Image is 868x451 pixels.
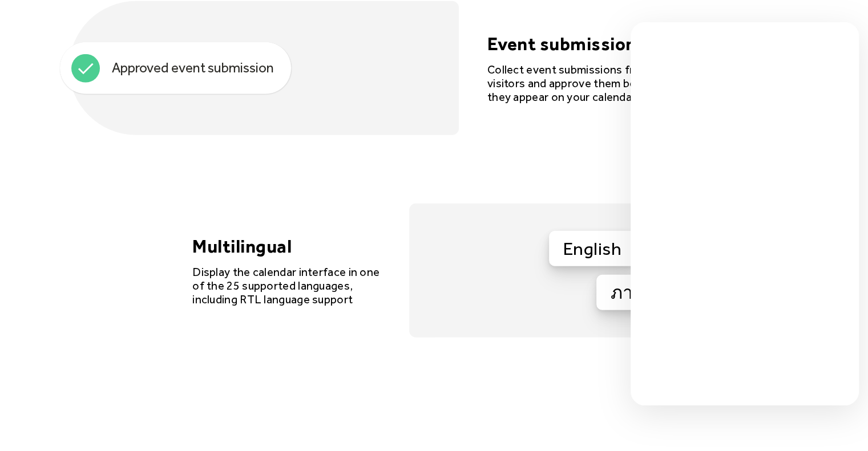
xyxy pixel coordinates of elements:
[192,265,381,306] div: Display the calendar interface in one of the 25 supported languages, including RTL language support
[611,283,689,302] div: ภาษาไทย
[487,33,676,55] h4: Event submissions
[487,63,676,104] div: Collect event submissions from your visitors and approve them before they appear on your calendar
[192,235,381,257] h4: Multilingual
[563,239,621,258] div: English
[112,60,274,76] div: Approved event submission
